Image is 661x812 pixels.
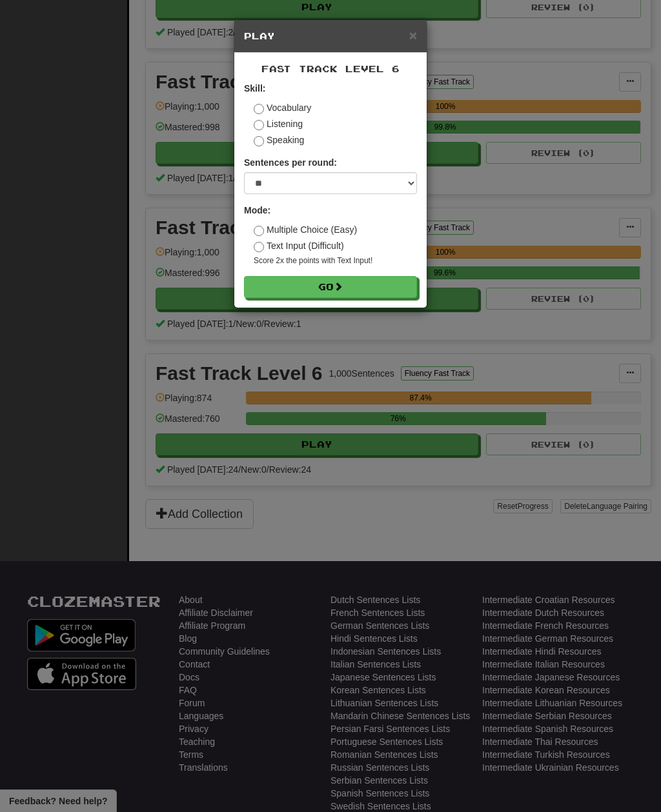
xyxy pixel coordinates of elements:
label: Sentences per round: [244,156,337,169]
label: Vocabulary [254,101,311,114]
label: Listening [254,117,303,130]
button: Go [244,276,417,298]
span: × [409,28,417,43]
label: Speaking [254,134,304,146]
label: Multiple Choice (Easy) [254,223,357,236]
label: Text Input (Difficult) [254,239,344,252]
input: Multiple Choice (Easy) [254,226,264,236]
input: Listening [254,120,264,130]
input: Vocabulary [254,104,264,114]
h5: Play [244,30,417,43]
strong: Mode: [244,205,270,215]
strong: Skill: [244,83,265,94]
small: Score 2x the points with Text Input ! [254,255,417,266]
input: Text Input (Difficult) [254,242,264,252]
span: Fast Track Level 6 [261,63,400,74]
button: Close [409,28,417,42]
input: Speaking [254,136,264,146]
